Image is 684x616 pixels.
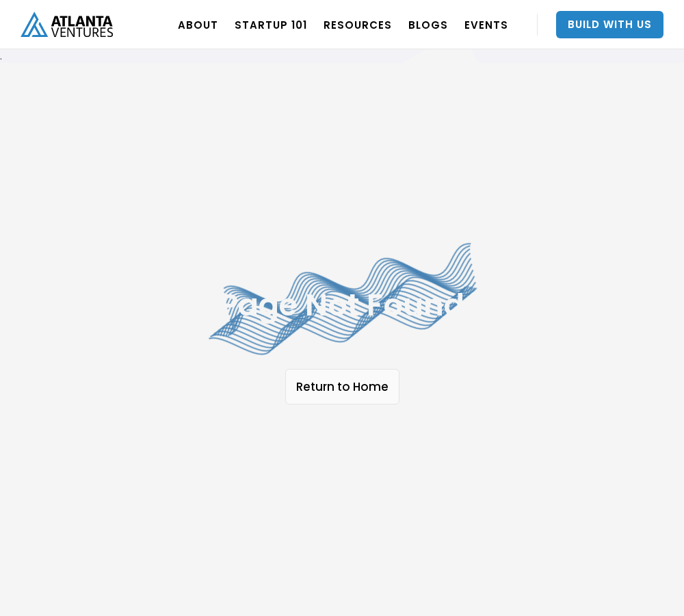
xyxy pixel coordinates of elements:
a: BLOGS [408,5,448,44]
a: Build With Us [556,11,663,38]
a: ABOUT [178,5,218,44]
a: Return to Home [285,369,399,405]
a: Startup 101 [235,5,307,44]
h1: Page Not Found [103,288,581,322]
a: RESOURCES [324,5,392,44]
a: EVENTS [464,5,508,44]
